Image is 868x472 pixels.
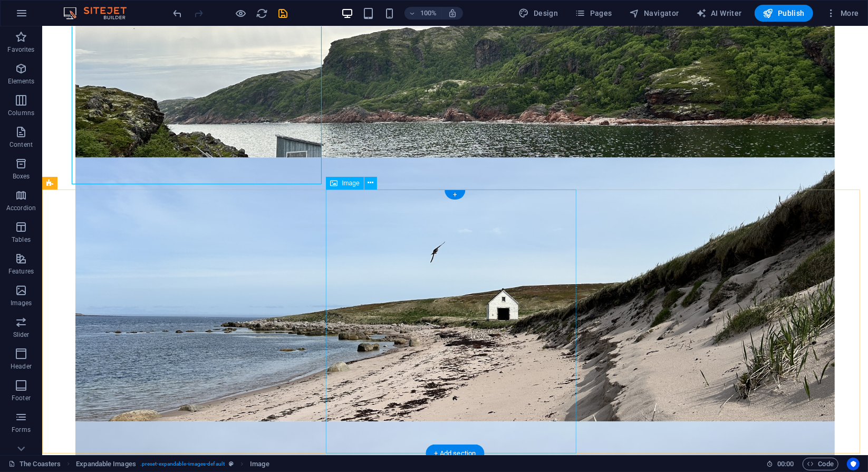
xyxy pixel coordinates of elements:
i: Save (Ctrl+S) [277,7,290,20]
p: Tables [12,235,31,244]
i: On resize automatically adjust zoom level to fit chosen device. [448,8,457,18]
h6: 100% [420,7,437,20]
i: This element is a customizable preset [229,461,234,467]
span: More [826,8,859,18]
span: Publish [763,8,805,18]
button: AI Writer [692,5,746,22]
span: Image [342,180,359,186]
button: Design [515,5,563,22]
button: Code [803,458,838,470]
button: 100% [404,7,442,20]
a: Click to cancel selection. Double-click to open Pages [8,458,61,470]
span: Click to select. Double-click to edit [76,458,136,470]
button: Click here to leave preview mode and continue editing [235,7,247,20]
p: Content [9,140,33,149]
span: Pages [575,8,612,18]
p: Elements [8,77,35,86]
p: Images [11,299,32,307]
img: Editor Logo [61,7,140,20]
span: . preset-expandable-images-default [140,458,225,470]
button: save [277,7,290,20]
div: + [445,190,465,200]
i: Reload page [256,7,268,20]
p: Header [11,362,32,371]
div: + Add section [426,445,485,462]
span: Code [807,458,834,470]
button: Pages [571,5,616,22]
span: Navigator [629,8,679,18]
p: Footer [12,394,31,402]
p: Boxes [13,172,30,181]
p: Accordion [6,204,36,212]
i: Undo: Change distance (Ctrl+Z) [172,7,184,20]
p: Forms [12,426,31,434]
p: Features [8,267,34,276]
button: undo [171,7,184,20]
span: AI Writer [696,8,742,18]
button: Publish [755,5,813,22]
div: Design (Ctrl+Alt+Y) [515,5,563,22]
p: Slider [13,331,30,339]
nav: breadcrumb [76,458,269,470]
span: Click to select. Double-click to edit [250,458,269,470]
button: Navigator [625,5,683,22]
span: Design [519,8,558,18]
button: Usercentrics [847,458,860,470]
button: reload [256,7,268,20]
h6: Session time [766,458,794,470]
span: 00 00 [777,458,794,470]
span: : [785,460,786,468]
button: More [822,5,863,22]
p: Columns [8,109,34,117]
p: Favorites [7,45,34,54]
